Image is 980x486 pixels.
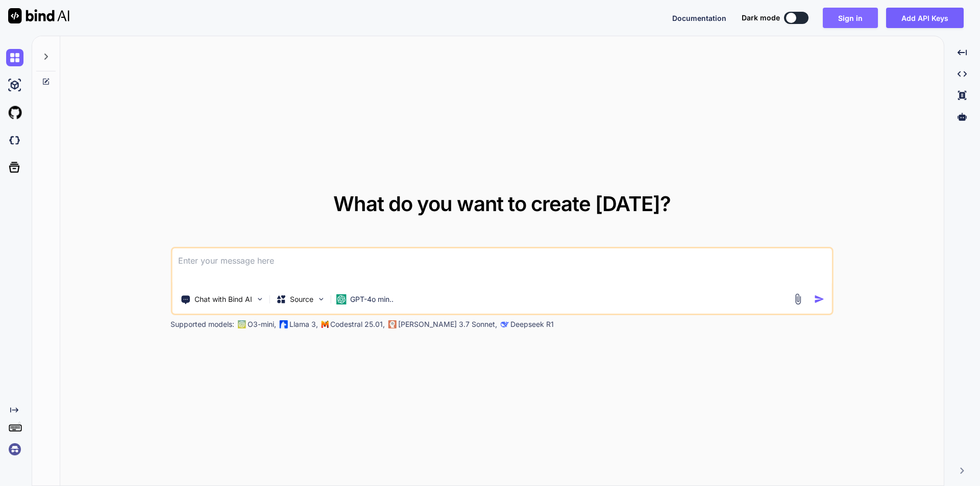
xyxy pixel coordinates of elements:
img: claude [500,320,508,328]
img: attachment [792,293,804,305]
p: Llama 3, [289,319,318,329]
img: Bind AI [8,8,69,23]
p: Source [290,294,313,304]
button: Sign in [823,8,878,28]
span: Dark mode [742,13,780,23]
img: GPT-4 [237,320,246,328]
img: Pick Models [316,295,325,303]
img: claude [388,320,396,328]
img: Mistral-AI [321,321,328,328]
p: Supported models: [170,319,234,329]
p: O3-mini, [248,319,276,329]
img: darkCloudIdeIcon [6,132,23,149]
img: chat [6,49,23,66]
button: Documentation [672,13,726,23]
span: Documentation [672,14,726,22]
img: GPT-4o mini [336,294,346,304]
img: signin [6,441,23,458]
p: Chat with Bind AI [194,294,252,304]
p: Codestral 25.01, [330,319,385,329]
img: icon [814,294,825,304]
img: Pick Tools [255,295,264,303]
p: Deepseek R1 [510,319,554,329]
img: ai-studio [6,76,23,94]
img: Llama2 [279,320,287,328]
img: githubLight [6,104,23,121]
span: What do you want to create [DATE]? [333,191,671,216]
p: [PERSON_NAME] 3.7 Sonnet, [398,319,497,329]
p: GPT-4o min.. [350,294,394,304]
button: Add API Keys [886,8,964,28]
